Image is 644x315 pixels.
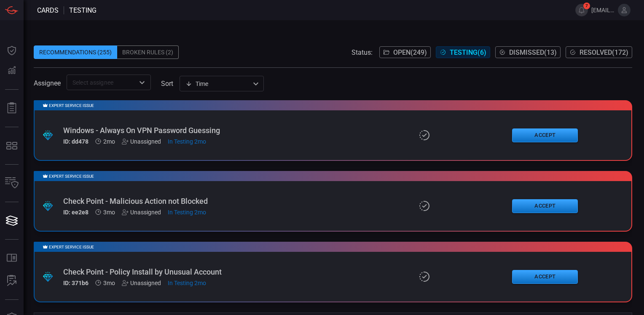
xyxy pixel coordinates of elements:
div: Unassigned [122,138,161,145]
span: Expert Service Issue [49,103,94,108]
span: Jun 13, 2025 5:17 PM [168,280,206,286]
button: Resolved(172) [566,46,632,58]
label: sort [161,80,173,88]
div: Check Point - Policy Install by Unusual Account [63,267,236,276]
button: Testing(6) [436,46,490,58]
span: Jun 11, 2025 12:41 PM [103,138,115,145]
span: May 29, 2025 9:21 AM [103,280,115,286]
button: Dismissed(13) [495,46,561,58]
span: Open ( 249 ) [393,48,427,56]
button: Open(249) [379,46,431,58]
div: Unassigned [122,209,161,216]
div: Unassigned [122,280,161,286]
span: Status: [352,48,373,56]
button: Reports [2,98,22,118]
span: testing [69,6,97,14]
button: Detections [2,61,22,81]
span: May 29, 2025 9:21 AM [103,209,115,216]
button: Rule Catalog [2,248,22,268]
span: [EMAIL_ADDRESS][DOMAIN_NAME] [591,7,614,13]
button: 7 [575,4,588,16]
span: Dismissed ( 13 ) [509,48,557,56]
h5: ID: dd478 [63,138,89,145]
input: Select assignee [69,77,134,88]
div: Time [185,80,250,88]
div: Recommendations (255) [34,45,117,59]
div: Windows - Always On VPN Password Guessing [63,126,236,135]
div: Broken Rules (2) [117,45,179,59]
button: Cards [2,211,22,231]
h5: ID: 371b6 [63,280,89,286]
button: ALERT ANALYSIS [2,271,22,291]
span: Resolved ( 172 ) [580,48,628,56]
span: Jun 16, 2025 1:22 PM [168,209,206,216]
span: Assignee [34,79,61,87]
button: Inventory [2,173,22,193]
span: Expert Service Issue [49,245,94,249]
h5: ID: ee2e8 [63,209,89,216]
button: MITRE - Detection Posture [2,136,22,156]
span: Jun 12, 2025 1:35 PM [168,138,206,145]
button: Accept [512,128,578,142]
div: Check Point - Malicious Action not Blocked [63,197,236,206]
span: Expert Service Issue [49,174,94,179]
button: Open [136,77,148,88]
button: Dashboard [2,40,22,61]
span: 7 [583,3,590,9]
span: Testing ( 6 ) [450,48,486,56]
span: Cards [37,6,59,14]
button: Accept [512,199,578,213]
button: Accept [512,270,578,284]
